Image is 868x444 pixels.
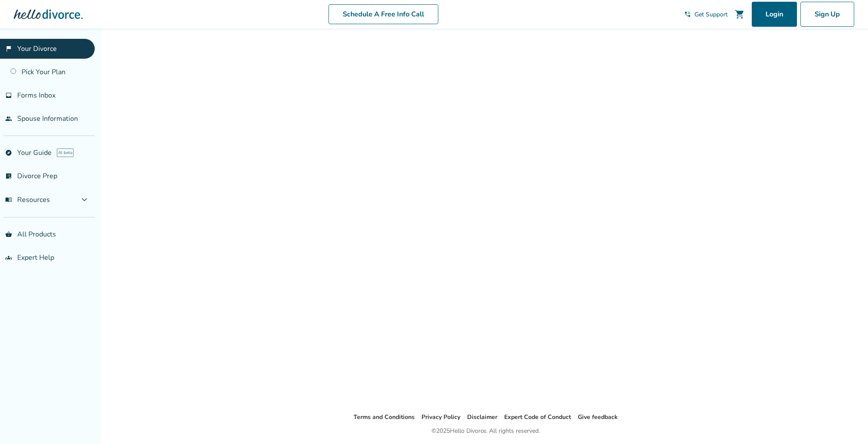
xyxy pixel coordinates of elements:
[353,413,415,421] a: Terms and Conditions
[79,195,90,205] span: expand_more
[5,195,50,205] span: Resources
[422,413,460,421] a: Privacy Policy
[752,2,797,27] a: Login
[5,115,12,122] span: people
[467,412,497,422] li: Disclaimer
[800,2,854,27] a: Sign Up
[5,254,12,261] span: groups
[504,413,571,421] a: Expert Code of Conduct
[5,173,12,179] span: list_alt_check
[17,91,56,100] span: Forms Inbox
[5,92,12,99] span: inbox
[5,231,12,238] span: shopping_basket
[684,10,728,19] a: phone_in_talkGet Support
[5,196,12,203] span: menu_book
[735,9,745,19] span: shopping_cart
[5,45,12,52] span: flag_2
[5,149,12,156] span: explore
[431,426,540,436] div: © 2025 Hello Divorce. All rights reserved.
[329,4,438,24] a: Schedule A Free Info Call
[694,10,728,19] span: Get Support
[57,148,74,157] span: AI beta
[684,11,691,18] span: phone_in_talk
[578,412,618,422] li: Give feedback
